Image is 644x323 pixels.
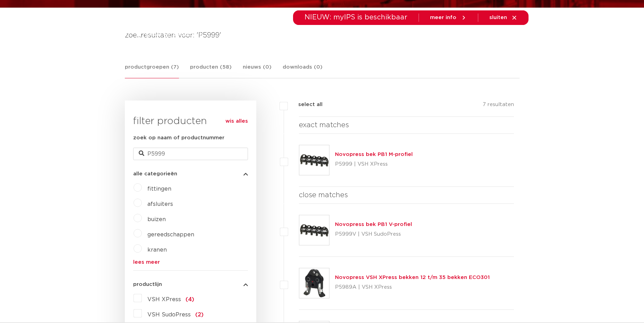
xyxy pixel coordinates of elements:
[147,312,191,317] span: VSH SudoPress
[335,275,490,280] a: Novopress VSH XPress bekken 12 t/m 35 bekken ECO301
[133,134,224,142] label: zoek op naam of productnummer
[430,15,456,20] span: meer info
[335,222,412,227] a: Novopress bek PB1 V-profiel
[335,229,412,240] p: P5999V | VSH SudoPress
[190,63,232,78] a: producten (58)
[306,25,342,53] a: toepassingen
[299,215,329,245] img: Thumbnail for Novopress bek PB1 V-profiel
[133,171,248,176] button: alle categorieën
[147,247,167,253] a: kranen
[335,152,413,157] a: Novopress bek PB1 M-profiel
[147,201,173,207] a: afsluiters
[227,25,459,53] nav: Menu
[133,114,248,128] h3: filter producten
[399,25,421,53] a: services
[227,25,256,53] a: producten
[147,217,166,222] a: buizen
[283,63,323,78] a: downloads (0)
[147,186,171,192] a: fittingen
[299,190,514,201] h4: close matches
[494,25,501,53] div: my IPS
[195,312,204,317] span: (2)
[125,63,179,78] a: productgroepen (7)
[489,15,517,21] a: sluiten
[147,232,194,237] a: gereedschappen
[335,282,490,293] p: P5989A | VSH XPress
[288,101,323,109] label: select all
[335,159,413,170] p: P5999 | VSH XPress
[133,282,162,287] span: productlijn
[133,282,248,287] button: productlijn
[304,14,407,21] span: NIEUW: myIPS is beschikbaar
[299,268,329,298] img: Thumbnail for Novopress VSH XPress bekken 12 t/m 35 bekken ECO301
[269,25,292,53] a: markten
[147,297,181,302] span: VSH XPress
[186,297,194,302] span: (4)
[435,25,459,53] a: over ons
[483,101,514,111] p: 7 resultaten
[243,63,272,78] a: nieuws (0)
[299,120,514,131] h4: exact matches
[133,260,248,265] a: lees meer
[430,15,467,21] a: meer info
[299,145,329,175] img: Thumbnail for Novopress bek PB1 M-profiel
[225,117,248,125] a: wis alles
[489,15,507,20] span: sluiten
[133,171,177,176] span: alle categorieën
[356,25,385,53] a: downloads
[133,148,248,160] input: zoeken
